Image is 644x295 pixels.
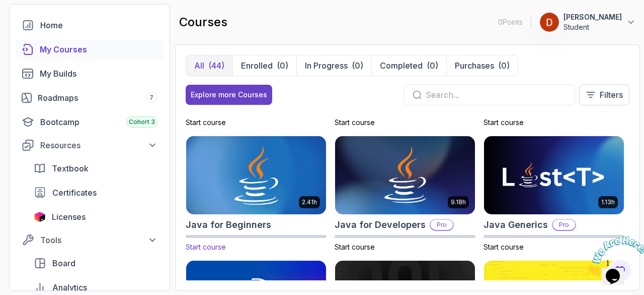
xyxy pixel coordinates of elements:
a: licenses [28,207,164,227]
h2: Java Generics [484,218,548,232]
a: textbook [28,158,164,179]
a: certificates [28,183,164,203]
span: Certificates [52,187,97,199]
div: (0) [427,60,438,72]
span: 1 [4,4,8,13]
span: Start course [186,118,226,127]
p: 0 Points [498,17,523,27]
img: Java Generics card [484,136,624,215]
button: All(44) [186,55,232,76]
iframe: chat widget [582,232,644,280]
img: Java for Beginners card [183,134,330,216]
span: Start course [186,243,226,251]
button: Explore more Courses [186,85,272,105]
div: (44) [208,60,224,72]
div: Roadmaps [38,92,157,104]
p: 1.13h [601,198,615,206]
button: Purchases(0) [446,55,518,76]
h2: courses [179,14,227,30]
span: Licenses [52,211,86,223]
p: 2.41h [302,198,317,206]
span: Board [52,257,75,269]
a: builds [16,64,164,84]
img: Chat attention grabber [4,4,66,44]
div: (0) [498,60,510,72]
button: Resources [16,136,164,154]
p: Completed [380,60,423,72]
span: Start course [484,243,524,251]
p: Pro [553,220,575,230]
div: My Builds [40,68,157,80]
button: Enrolled(0) [232,55,296,76]
p: 9.18h [451,198,466,206]
input: Search... [426,89,567,101]
span: Start course [335,118,375,127]
div: My Courses [40,43,157,55]
span: Start course [484,118,524,127]
p: Student [563,22,622,32]
span: Analytics [52,281,87,293]
a: bootcamp [16,112,164,132]
span: Textbook [52,162,89,174]
span: Cohort 3 [129,118,155,126]
p: Filters [600,89,623,101]
p: In Progress [305,60,348,72]
h2: Java for Beginners [186,218,271,232]
div: (0) [277,60,288,72]
div: Resources [40,139,157,151]
button: In Progress(0) [296,55,371,76]
img: jetbrains icon [34,212,46,222]
button: user profile image[PERSON_NAME]Student [539,12,636,32]
span: Start course [335,243,375,251]
a: board [28,253,164,273]
button: Tools [16,231,164,249]
span: 7 [149,94,153,102]
img: user profile image [540,13,559,32]
div: Home [40,19,157,31]
p: Pro [431,220,453,230]
p: [PERSON_NAME] [563,12,622,22]
div: Bootcamp [40,116,157,128]
div: (0) [352,60,363,72]
button: Completed(0) [371,55,446,76]
div: Explore more Courses [191,90,267,100]
p: Enrolled [241,60,273,72]
a: roadmaps [16,88,164,108]
a: home [16,15,164,35]
div: Tools [40,234,157,246]
a: courses [16,39,164,60]
h2: Java for Developers [335,218,426,232]
img: Java for Developers card [335,136,475,215]
p: Purchases [455,60,494,72]
button: Filters [579,84,629,105]
p: All [194,60,204,72]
